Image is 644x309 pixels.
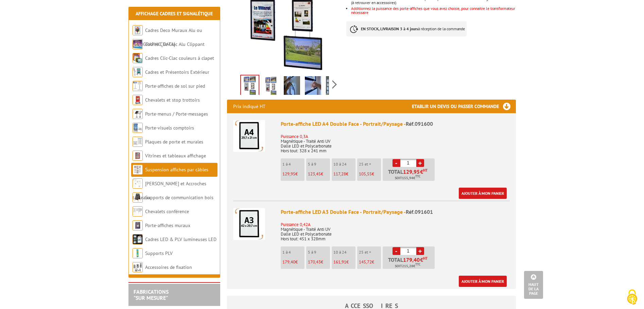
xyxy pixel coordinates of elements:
[359,259,372,265] span: 145,72
[305,76,321,97] img: 091601_porte_affiche_led_montage.jpg
[395,175,420,181] span: Soit €
[145,167,208,173] a: Suspension affiches par câbles
[459,188,507,199] a: Ajouter à mon panier
[134,288,169,301] a: FABRICATIONS"Sur Mesure"
[133,109,143,119] img: Porte-menus / Porte-messages
[416,247,424,255] a: +
[361,26,418,31] strong: EN STOCK, LIVRAISON 3 à 4 jours
[308,250,330,255] p: 5 à 9
[133,151,143,161] img: Vitrines et tableaux affichage
[282,260,304,264] p: €
[402,175,413,181] span: 155,94
[359,171,372,177] span: 105,55
[145,153,206,159] a: Vitrines et tableaux affichage
[133,165,143,175] img: Suspension affiches par câbles
[415,262,420,266] sup: TTC
[282,162,304,167] p: 1 à 4
[145,55,214,61] a: Cadres Clic-Clac couleurs à clapet
[145,208,189,214] a: Chevalets conférence
[308,259,321,265] span: 170,43
[281,120,510,128] div: Porte-affiche LED A4 Double Face - Portrait/Paysage -
[136,11,213,17] a: Affichage Cadres et Signalétique
[620,286,644,309] button: Cookies (fenêtre modale)
[403,169,420,174] span: 129,95
[333,250,355,255] p: 10 à 24
[145,264,192,270] a: Accessoires de fixation
[133,248,143,258] img: Supports PLV
[333,162,355,167] p: 10 à 24
[145,41,205,47] a: Cadres Clic-Clac Alu Clippant
[308,260,330,264] p: €
[145,111,208,117] a: Porte-menus / Porte-messages
[263,76,279,97] img: 091601_porte_affiche_led.gif
[359,260,381,264] p: €
[308,162,330,167] p: 5 à 9
[133,95,143,105] img: Chevalets et stop trottoirs
[282,171,295,177] span: 129,95
[359,250,381,255] p: 25 et +
[333,171,346,177] span: 117,28
[281,130,510,153] p: Magnétique - Traité Anti UV Dalle LED et Polycarbonate Hors tout: 328 x 241 mm
[145,69,209,75] a: Cadres et Présentoirs Extérieur
[133,123,143,133] img: Porte-visuels comptoirs
[145,250,173,256] a: Supports PLV
[331,79,338,90] span: Next
[282,250,304,255] p: 1 à 4
[133,234,143,244] img: Cadres LED & PLV lumineuses LED
[333,260,355,264] p: €
[233,100,265,113] p: Prix indiqué HT
[282,259,295,265] span: 179,40
[145,222,190,228] a: Porte-affiches muraux
[133,181,206,201] a: [PERSON_NAME] et Accroches tableaux
[384,257,435,269] p: Total
[233,120,265,152] img: Porte-affiche LED A4 Double Face - Portrait/Paysage
[308,171,321,177] span: 123,45
[133,27,202,47] a: Cadres Deco Muraux Alu ou [GEOGRAPHIC_DATA]
[346,21,467,36] p: à réception de la commande
[133,81,143,91] img: Porte-affiches de sol sur pied
[420,257,423,262] span: €
[420,169,423,174] span: €
[326,76,342,97] img: 091601_porte_affiche_led_situation.jpg
[133,25,143,35] img: Cadres Deco Muraux Alu ou Bois
[333,172,355,176] p: €
[233,208,265,240] img: Porte-affiche LED A3 Double Face - Portrait/Paysage
[393,247,400,255] a: -
[284,76,300,97] img: 091601_porte_affiche_led_changement.jpg
[402,263,413,269] span: 215,28
[133,220,143,230] img: Porte-affiches muraux
[282,172,304,176] p: €
[393,159,400,167] a: -
[145,97,200,103] a: Chevalets et stop trottoirs
[423,256,428,261] sup: HT
[406,120,433,127] span: Réf.091600
[133,137,143,147] img: Plaques de porte et murales
[145,194,213,201] a: Supports de communication bois
[333,259,346,265] span: 161,91
[395,263,420,269] span: Soit €
[423,168,428,173] sup: HT
[281,134,308,139] font: Puissance 0,3A
[459,276,507,287] a: Ajouter à mon panier
[133,206,143,217] img: Chevalets conférence
[308,172,330,176] p: €
[524,271,543,299] a: Haut de la page
[133,262,143,272] img: Accessoires de fixation
[133,67,143,77] img: Cadres et Présentoirs Extérieur
[281,208,510,216] div: Porte-affiche LED A3 Double Face - Portrait/Paysage -
[133,53,143,63] img: Cadres Clic-Clac couleurs à clapet
[145,236,216,242] a: Cadres LED & PLV lumineuses LED
[359,162,381,167] p: 25 et +
[281,218,510,241] p: Magnétique - Traité Anti UV Dalle LED et Polycarbonate Hors tout: 451 x 328mm
[416,159,424,167] a: +
[415,174,420,178] sup: TTC
[384,169,435,181] p: Total
[406,208,433,215] span: Réf.091601
[145,83,205,89] a: Porte-affiches de sol sur pied
[281,222,310,227] font: Puissance 0,42A
[145,139,203,145] a: Plaques de porte et murales
[403,257,420,262] span: 179,40
[133,178,143,189] img: Cimaises et Accroches tableaux
[351,6,515,15] font: Additionnez la puissance des porte-affiches que vous avez choisie, pour connaitre le transformate...
[359,172,381,176] p: €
